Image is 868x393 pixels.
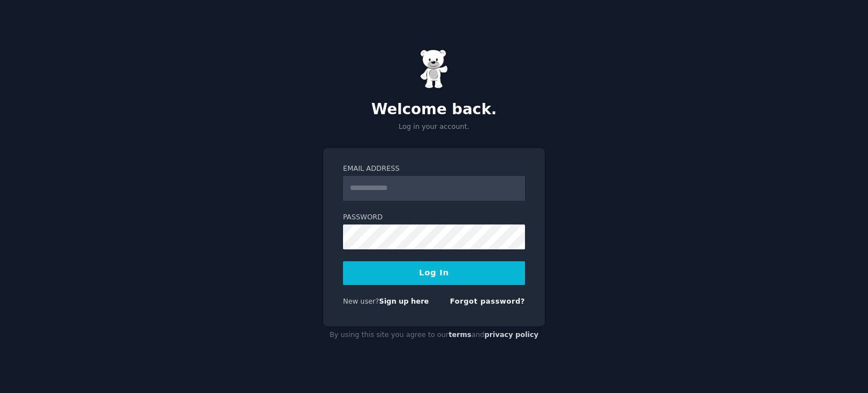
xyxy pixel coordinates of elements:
[450,297,525,305] a: Forgot password?
[323,101,545,119] h2: Welcome back.
[323,122,545,132] p: Log in your account.
[420,49,448,89] img: Gummy Bear
[343,213,525,223] label: Password
[484,331,539,339] a: privacy policy
[343,164,525,174] label: Email Address
[323,326,545,344] div: By using this site you agree to our and
[343,261,525,285] button: Log In
[379,297,429,305] a: Sign up here
[449,331,471,339] a: terms
[343,297,379,305] span: New user?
